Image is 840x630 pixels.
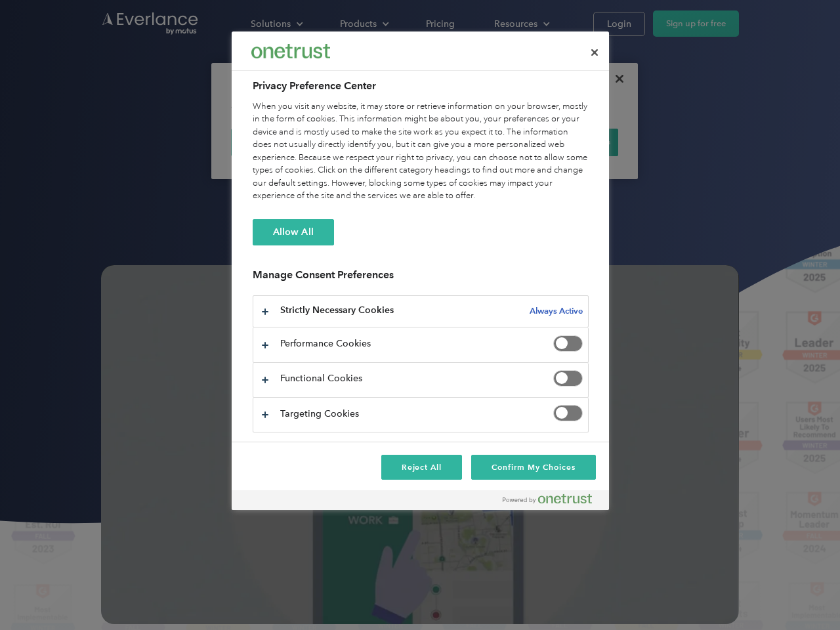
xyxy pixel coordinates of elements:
[253,268,589,289] h3: Manage Consent Preferences
[251,44,330,58] img: Everlance
[232,31,609,510] div: Preference center
[253,219,334,245] button: Allow All
[251,38,330,64] div: Everlance
[471,455,595,480] button: Confirm My Choices
[253,78,589,94] h2: Privacy Preference Center
[503,493,592,504] img: Powered by OneTrust Opens in a new Tab
[580,38,609,67] button: Close
[503,493,602,510] a: Powered by OneTrust Opens in a new Tab
[381,455,463,480] button: Reject All
[96,78,163,106] input: Submit
[232,31,609,510] div: Privacy Preference Center
[253,100,589,203] div: When you visit any website, it may store or retrieve information on your browser, mostly in the f...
